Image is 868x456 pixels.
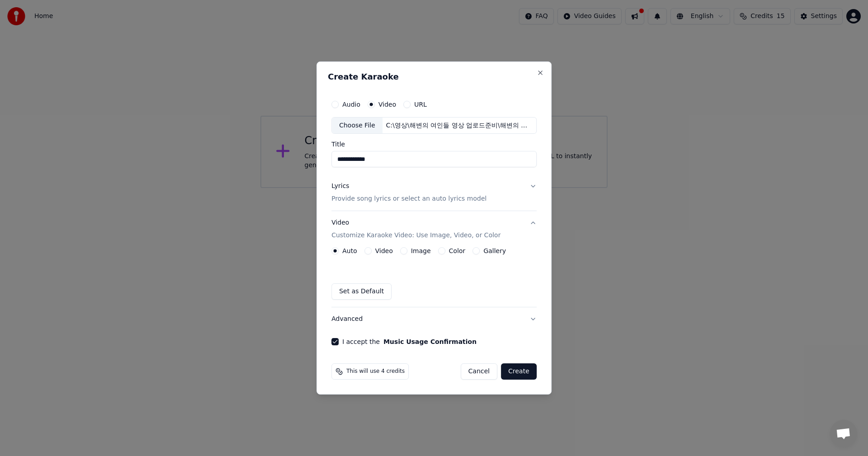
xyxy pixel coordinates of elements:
[331,141,537,148] label: Title
[382,121,536,130] div: C:\영상\해변의 여인들 영상 업로드준비\해변의 연인들_내보내기.mp4
[331,283,392,300] button: Set as Default
[375,248,393,254] label: Video
[331,247,537,307] div: VideoCustomize Karaoke Video: Use Image, Video, or Color
[332,118,382,134] div: Choose File
[346,368,405,375] span: This will use 4 credits
[378,101,396,108] label: Video
[342,248,357,254] label: Auto
[331,195,486,204] p: Provide song lyrics or select an auto lyrics model
[501,363,537,380] button: Create
[328,73,540,81] h2: Create Karaoke
[411,248,431,254] label: Image
[331,182,349,191] div: Lyrics
[331,219,500,240] div: Video
[461,363,497,380] button: Cancel
[342,101,360,108] label: Audio
[331,307,537,331] button: Advanced
[383,338,476,345] button: I accept the
[331,212,537,248] button: VideoCustomize Karaoke Video: Use Image, Video, or Color
[483,248,506,254] label: Gallery
[342,338,476,345] label: I accept the
[331,175,537,211] button: LyricsProvide song lyrics or select an auto lyrics model
[414,101,427,108] label: URL
[331,231,500,240] p: Customize Karaoke Video: Use Image, Video, or Color
[449,248,466,254] label: Color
